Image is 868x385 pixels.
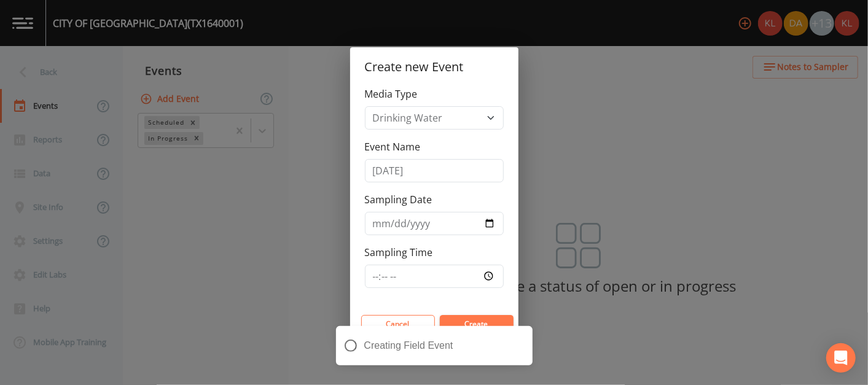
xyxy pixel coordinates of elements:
div: Creating Field Event [336,326,533,365]
button: Cancel [361,315,435,333]
div: Open Intercom Messenger [826,343,856,373]
button: Create [440,315,514,333]
label: Sampling Time [365,245,433,260]
label: Sampling Date [365,192,432,207]
label: Media Type [365,87,418,101]
label: Event Name [365,139,421,154]
h2: Create new Event [350,47,518,87]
